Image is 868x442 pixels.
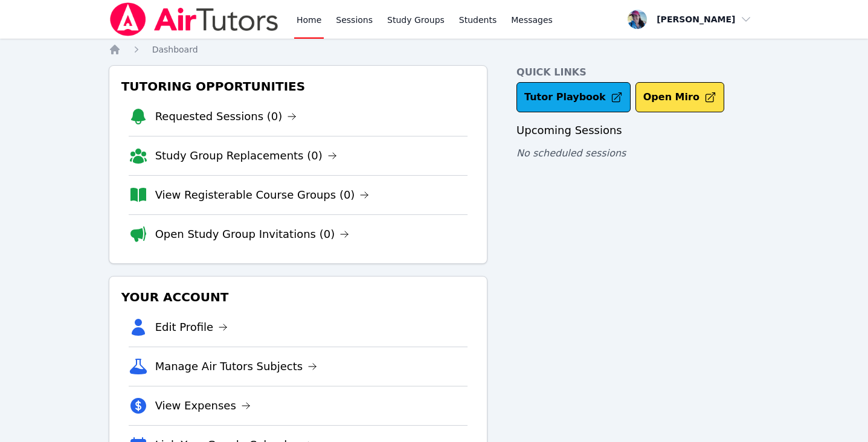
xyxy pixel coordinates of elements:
a: Edit Profile [155,319,228,336]
a: View Registerable Course Groups (0) [155,187,370,203]
img: Air Tutors [109,2,280,36]
a: Open Study Group Invitations (0) [155,226,350,243]
a: View Expenses [155,397,251,414]
h3: Tutoring Opportunities [119,75,477,97]
button: Open Miro [635,82,724,112]
a: Tutor Playbook [516,82,631,112]
a: Study Group Replacements (0) [155,147,337,164]
a: Manage Air Tutors Subjects [155,358,318,375]
h4: Quick Links [516,65,759,80]
a: Dashboard [152,43,198,56]
span: Messages [511,14,553,26]
a: Requested Sessions (0) [155,108,297,125]
nav: Breadcrumb [109,43,760,56]
h3: Your Account [119,286,477,308]
span: No scheduled sessions [516,147,626,159]
span: Dashboard [152,45,198,54]
h3: Upcoming Sessions [516,122,759,139]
